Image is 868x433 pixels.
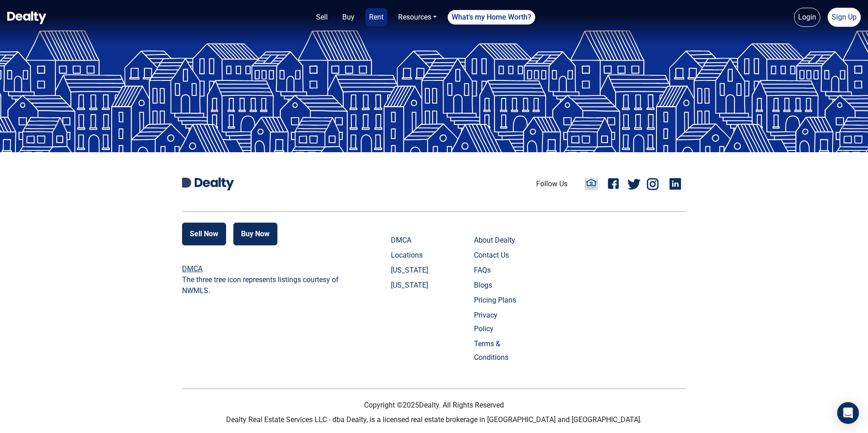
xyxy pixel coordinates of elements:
a: [US_STATE] [391,264,436,277]
a: Locations [391,249,436,262]
a: Login [794,8,820,27]
a: Sign Up [828,8,861,27]
a: FAQs [474,264,519,277]
a: Privacy Policy [474,309,519,336]
a: Sell [312,8,331,26]
a: Contact Us [474,249,519,262]
a: About Dealty [474,234,519,247]
img: Dealty [195,178,234,190]
a: [US_STATE] [391,279,436,292]
a: Blogs [474,279,519,292]
img: Dealty D [182,178,191,188]
a: Instagram [645,175,663,193]
button: Sell Now [182,223,226,245]
a: What's my Home Worth? [448,10,535,25]
p: Copyright © 2025 Dealty. All Rights Reserved [182,400,686,411]
button: Buy Now [233,223,277,245]
li: Follow Us [536,179,567,189]
p: The three tree icon represents listings courtesy of NWMLS. [182,274,344,296]
p: Dealty Real Estate Services LLC - dba Dealty, is a licensed real estate brokerage in [GEOGRAPHIC_... [182,414,686,425]
a: Facebook [605,175,623,193]
a: Terms & Conditions [474,337,519,364]
a: Rent [365,8,387,26]
a: Resources [395,8,440,26]
a: Email [582,177,600,191]
a: DMCA [391,234,436,247]
a: DMCA [182,264,202,273]
div: Open Intercom Messenger [837,402,859,424]
a: Pricing Plans [474,294,519,307]
a: Linkedin [668,175,686,193]
a: Twitter [627,175,641,193]
img: Dealty - Buy, Sell & Rent Homes [7,11,46,24]
a: Buy [339,8,358,26]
